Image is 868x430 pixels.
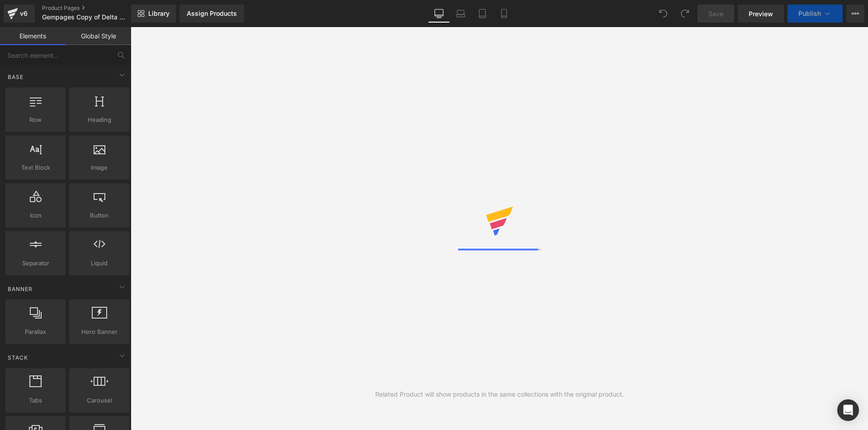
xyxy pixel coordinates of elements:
span: Carousel [72,396,127,405]
span: Publish [798,10,821,17]
span: Stack [7,353,29,362]
a: v6 [4,5,35,23]
span: Button [72,211,127,220]
span: Gempages Copy of Delta CarryGo-[PERSON_NAME] [42,14,129,21]
div: Related Product will show products in the same collections with the original product. [375,389,624,399]
span: Row [8,115,63,125]
a: Tablet [472,5,493,23]
span: Preview [749,9,773,18]
span: Separator [8,259,63,268]
a: Global Style [66,27,131,45]
span: Parallax [8,327,63,337]
a: Product Pages [42,5,146,12]
button: Publish [788,5,843,23]
span: Hero Banner [72,327,127,337]
span: Base [7,73,24,81]
button: Redo [676,5,694,23]
div: v6 [18,8,29,19]
span: Liquid [72,259,127,268]
span: Tabs [8,396,63,405]
a: Desktop [428,5,450,23]
div: Open Intercom Messenger [837,399,859,421]
span: Text Block [8,163,63,172]
a: New Library [131,5,176,23]
a: Mobile [493,5,515,23]
span: Heading [72,115,127,125]
span: Save [708,9,723,18]
button: More [846,5,864,23]
span: Banner [7,285,33,293]
span: Image [72,163,127,172]
div: Assign Products [187,10,237,17]
span: Icon [8,211,63,220]
span: Library [148,9,170,18]
a: Laptop [450,5,472,23]
a: Preview [738,5,784,23]
button: Undo [654,5,672,23]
